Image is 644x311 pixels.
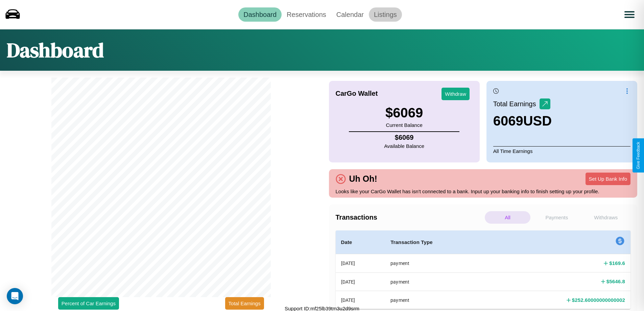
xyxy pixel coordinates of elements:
h3: 6069 USD [493,113,552,129]
h3: $ 6069 [385,105,423,120]
a: Calendar [331,7,369,22]
h4: Transactions [336,214,483,221]
p: Total Earnings [493,98,540,110]
th: [DATE] [336,291,385,309]
h4: $ 5646.8 [606,278,625,285]
h4: $ 6069 [384,134,424,141]
button: Total Earnings [225,297,264,310]
button: Set Up Bank Info [586,173,630,185]
h4: $ 252.60000000000002 [572,296,625,304]
a: Listings [369,7,402,22]
h4: Date [341,238,380,246]
th: payment [385,254,490,273]
a: Reservations [282,7,331,22]
p: All [485,211,530,224]
th: [DATE] [336,272,385,291]
p: Available Balance [384,141,424,151]
th: payment [385,272,490,291]
p: Current Balance [385,120,423,130]
div: Open Intercom Messenger [7,288,23,304]
h4: Uh Oh! [346,174,381,184]
h1: Dashboard [7,36,104,64]
h4: CarGo Wallet [336,90,378,97]
h4: $ 169.6 [609,260,625,267]
p: Payments [534,211,579,224]
button: Open menu [620,5,639,24]
th: [DATE] [336,254,385,273]
button: Withdraw [442,88,470,100]
div: Give Feedback [636,142,641,169]
table: simple table [336,230,631,309]
h4: Transaction Type [390,238,485,246]
a: Dashboard [238,7,282,22]
p: Looks like your CarGo Wallet has isn't connected to a bank. Input up your banking info to finish ... [336,187,631,196]
p: All Time Earnings [493,146,630,156]
p: Withdraws [583,211,629,224]
button: Percent of Car Earnings [58,297,119,310]
th: payment [385,291,490,309]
